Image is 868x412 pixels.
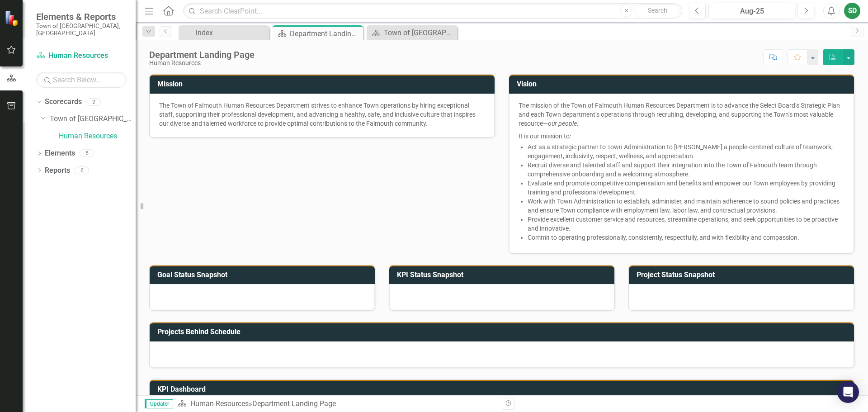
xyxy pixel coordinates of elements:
div: 2 [86,98,101,106]
div: Department Landing Page [149,50,255,60]
h3: KPI Dashboard [157,385,849,393]
div: 6 [75,166,89,174]
h3: Mission [157,80,490,88]
p: The Town of Falmouth Human Resources Department strives to enhance Town operations by hiring exce... [159,101,485,128]
a: Human Resources [59,131,136,142]
a: Scorecards [45,97,82,107]
li: Commit to operating professionally, consistently, respectfully, and with flexibility and compassion. [528,233,844,242]
h3: Project Status Snapshot [637,271,849,279]
em: our people [548,120,577,127]
button: SD [844,3,860,19]
div: Department Landing Page [290,28,361,39]
div: Town of [GEOGRAPHIC_DATA] Page [384,27,455,38]
a: Human Resources [190,399,249,408]
a: Reports [45,166,70,176]
div: 5 [80,150,94,157]
h3: KPI Status Snapshot [397,271,610,279]
div: Open Intercom Messenger [837,381,859,403]
li: Act as a strategic partner to Town Administration to [PERSON_NAME] a people-centered culture of t... [528,142,844,161]
div: Department Landing Page [252,399,336,408]
a: Elements [45,148,75,159]
a: Town of [GEOGRAPHIC_DATA] [50,114,136,124]
span: Elements & Reports [36,11,127,22]
p: It is our mission to: [519,130,844,141]
span: Search [648,7,667,14]
input: Search Below... [36,72,127,88]
input: Search ClearPoint... [183,3,682,19]
button: Aug-25 [708,3,795,19]
a: Human Resources [36,51,127,61]
h3: Goal Status Snapshot [157,271,370,279]
p: The mission of the Town of Falmouth Human Resources Department is to advance the Select Board’s S... [519,101,844,130]
div: index [196,27,267,38]
span: Updater [145,399,173,408]
li: Work with Town Administration to establish, administer, and maintain adherence to sound policies ... [528,197,844,215]
div: » [178,399,495,409]
h3: Projects Behind Schedule [157,328,849,336]
div: Human Resources [149,60,255,66]
li: Provide excellent customer service and resources, streamline operations, and seek opportunities t... [528,215,844,233]
a: index [181,27,267,38]
li: Recruit diverse and talented staff and support their integration into the Town of Falmouth team t... [528,161,844,179]
img: ClearPoint Strategy [4,9,21,26]
small: Town of [GEOGRAPHIC_DATA], [GEOGRAPHIC_DATA] [36,22,127,37]
a: Town of [GEOGRAPHIC_DATA] Page [369,27,455,38]
h3: Vision [517,80,849,88]
button: Search [635,5,680,17]
div: Aug-25 [712,6,792,17]
li: Evaluate and promote competitive compensation and benefits and empower our Town employees by prov... [528,179,844,197]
